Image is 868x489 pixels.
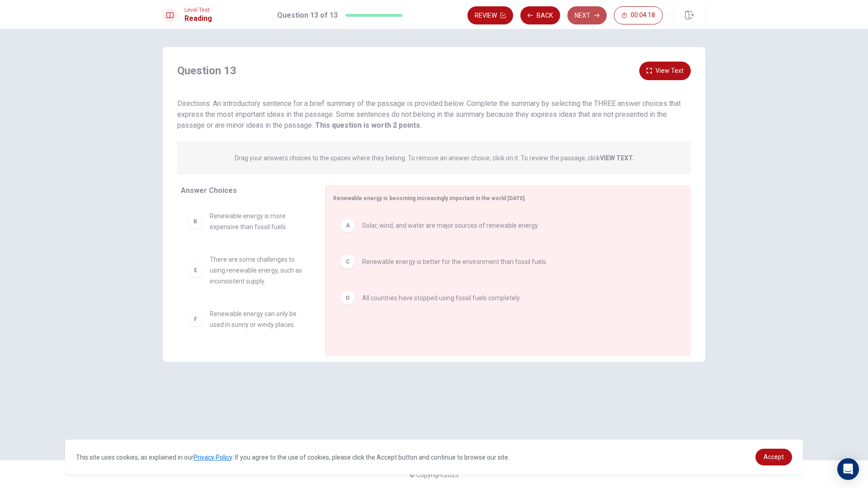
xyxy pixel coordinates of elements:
[333,195,526,201] span: Renewable energy is becoming increasingly important in the world [DATE].
[181,301,311,337] div: FRenewable energy can only be used in sunny or windy places.
[639,62,691,80] button: View Text
[188,263,203,278] div: E
[181,186,237,195] span: Answer Choices
[410,471,458,479] span: © Copyright 2025
[65,440,803,475] div: cookieconsent
[333,283,676,312] div: DAll countries have stopped using fossil fuels completely.
[333,247,676,276] div: CRenewable energy is better for the environment than fossil fuels.
[210,254,304,287] span: There are some challenges to using renewable energy, such as inconsistent supply.
[177,63,236,78] h4: Question 13
[76,454,509,461] span: This site uses cookies, as explained in our . If you agree to the use of cookies, please click th...
[188,214,203,229] div: B
[235,154,634,162] p: Drag your answers choices to the spaces where they belong. To remove an answer choice, click on i...
[600,154,634,162] strong: VIEW TEXT.
[362,256,547,267] span: Renewable energy is better for the environment than fossil fuels.
[210,308,304,330] span: Renewable energy can only be used in sunny or windy places.
[193,454,232,461] a: Privacy Policy
[333,211,676,240] div: ASolar, wind, and water are major sources of renewable energy.
[181,247,311,294] div: EThere are some challenges to using renewable energy, such as inconsistent supply.
[177,99,681,129] span: Directions: An introductory sentence for a brief summary of the passage is provided below. Comple...
[181,203,311,240] div: BRenewable energy is more expensive than fossil fuels.
[755,449,792,465] a: dismiss cookie message
[184,13,212,24] h1: Reading
[631,12,655,19] span: 00:04:18
[520,6,560,24] button: Back
[614,6,663,24] button: 00:04:18
[340,254,355,269] div: C
[210,211,304,232] span: Renewable energy is more expensive than fossil fuels.
[277,10,338,21] h1: Question 13 of 13
[362,292,521,303] span: All countries have stopped using fossil fuels completely.
[764,453,784,460] span: Accept
[467,6,513,24] button: Review
[184,7,212,13] span: Level Test
[837,458,859,480] div: Open Intercom Messenger
[313,121,422,129] strong: This question is worth 2 points.
[340,291,355,305] div: D
[188,312,203,326] div: F
[362,220,539,231] span: Solar, wind, and water are major sources of renewable energy.
[340,218,355,233] div: A
[567,6,607,24] button: Next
